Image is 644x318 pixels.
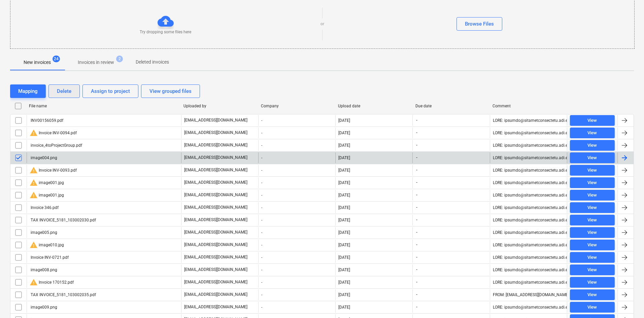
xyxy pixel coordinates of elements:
div: Mapping [18,87,38,96]
p: [EMAIL_ADDRESS][DOMAIN_NAME] [184,292,247,297]
div: TAX INVOICE_5181_103002035.pdf [30,292,96,297]
div: View [587,117,597,125]
p: [EMAIL_ADDRESS][DOMAIN_NAME] [184,242,247,248]
div: [DATE] [338,180,350,185]
span: - [415,142,418,148]
p: [EMAIL_ADDRESS][DOMAIN_NAME] [184,205,247,210]
p: or [320,21,324,27]
div: Due date [415,104,487,108]
span: warning [30,166,38,174]
span: - [415,279,418,285]
div: Company [261,104,333,108]
div: View [587,129,597,137]
div: - [258,302,335,313]
div: View [587,241,597,249]
p: New invoices [24,59,51,66]
div: image005.png [30,230,57,235]
div: View [587,254,597,261]
button: View [570,227,615,238]
button: View [570,115,615,126]
span: warning [30,129,38,137]
div: Browse Files [465,20,494,28]
div: [DATE] [338,168,350,173]
div: View [587,229,597,237]
button: View [570,202,615,213]
div: image009.png [30,305,57,310]
span: - [415,304,418,310]
button: View [570,264,615,275]
div: View [587,291,597,299]
div: image004.png [30,155,57,160]
span: - [415,117,418,123]
div: - [258,215,335,225]
p: [EMAIL_ADDRESS][DOMAIN_NAME] [184,229,247,235]
div: [DATE] [338,305,350,310]
button: View grouped files [141,84,200,98]
p: [EMAIL_ADDRESS][DOMAIN_NAME] [184,279,247,285]
span: warning [30,241,38,249]
span: - [415,180,418,185]
p: [EMAIL_ADDRESS][DOMAIN_NAME] [184,217,247,223]
div: [DATE] [338,230,350,235]
div: Invoice INV-0094.pdf [30,129,77,137]
span: 2 [116,56,123,62]
span: warning [30,191,38,199]
div: TAX INVOICE_5181_103002030.pdf [30,218,96,222]
iframe: Chat Widget [610,286,644,318]
button: View [570,140,615,151]
div: Comment [493,104,565,108]
div: Delete [57,87,71,96]
div: - [258,277,335,288]
div: View [587,179,597,187]
div: Invoice INV-0721.pdf [30,255,69,260]
span: - [415,229,418,235]
button: Browse Files [456,17,502,31]
div: - [258,177,335,188]
span: - [415,292,418,297]
div: - [258,289,335,300]
span: - [415,254,418,260]
button: View [570,128,615,138]
div: [DATE] [338,193,350,198]
span: warning [30,179,38,187]
button: View [570,302,615,313]
div: Uploaded by [183,104,256,108]
div: Assign to project [91,87,130,96]
div: - [258,128,335,138]
div: - [258,115,335,126]
div: [DATE] [338,205,350,210]
span: 24 [53,56,60,62]
button: View [570,177,615,188]
p: [EMAIL_ADDRESS][DOMAIN_NAME] [184,130,247,136]
div: View [587,191,597,199]
div: image001.jpg [30,191,64,199]
button: View [570,165,615,176]
div: - [258,252,335,263]
div: image001.jpg [30,179,64,187]
button: Delete [48,84,80,98]
p: [EMAIL_ADDRESS][DOMAIN_NAME] [184,155,247,161]
div: File name [29,104,178,108]
button: View [570,289,615,300]
div: [DATE] [338,131,350,135]
div: - [258,240,335,250]
div: View [587,266,597,274]
div: View grouped files [149,87,192,96]
div: Invoice 170152.pdf [30,278,74,286]
button: View [570,215,615,225]
div: - [258,264,335,275]
div: [DATE] [338,218,350,222]
p: [EMAIL_ADDRESS][DOMAIN_NAME] [184,180,247,185]
div: View [587,167,597,174]
p: Try dropping some files here [140,29,191,35]
span: - [415,242,418,248]
button: View [570,152,615,163]
div: - [258,202,335,213]
div: image008.png [30,268,57,272]
div: [DATE] [338,280,350,285]
span: - [415,192,418,198]
span: warning [30,278,38,286]
div: Invoice 346.pdf [30,205,59,210]
span: - [415,267,418,273]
